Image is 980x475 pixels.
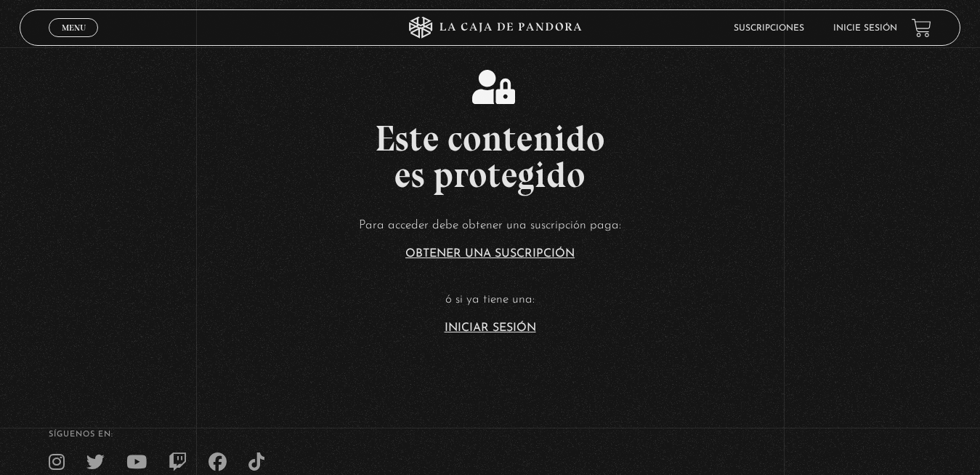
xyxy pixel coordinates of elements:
a: View your shopping cart [912,18,931,38]
a: Iniciar Sesión [445,322,536,334]
a: Obtener una suscripción [405,248,575,260]
span: Cerrar [57,36,91,46]
span: Menu [62,23,86,32]
a: Inicie sesión [833,24,897,33]
a: Suscripciones [734,24,804,33]
h4: SÍguenos en: [49,431,931,439]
